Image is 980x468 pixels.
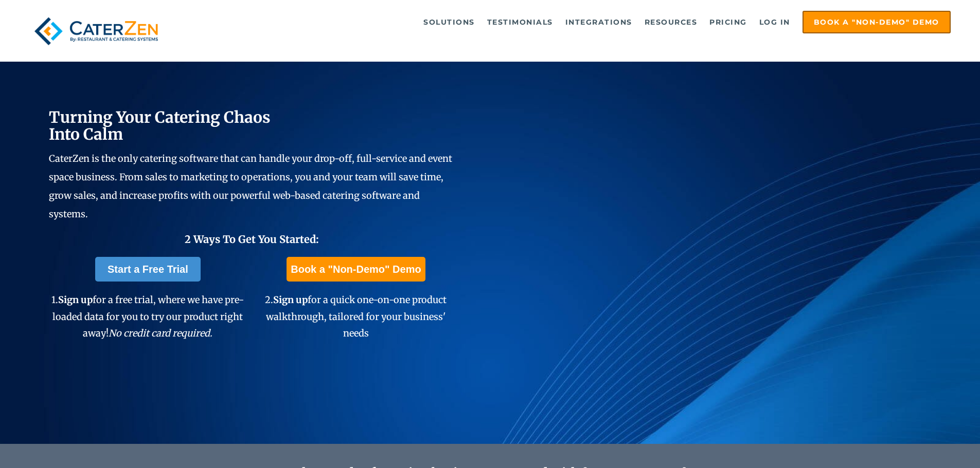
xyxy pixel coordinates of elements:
iframe: Help widget launcher [888,428,969,457]
em: No credit card required. [109,327,212,339]
a: Pricing [704,12,752,32]
div: Navigation Menu [187,11,951,33]
span: Sign up [273,294,308,306]
span: Turning Your Catering Chaos Into Calm [49,107,271,144]
span: 1. for a free trial, where we have pre-loaded data for you to try our product right away! [51,294,244,339]
span: Sign up [58,294,93,306]
a: Testimonials [482,12,558,32]
a: Integrations [560,12,637,32]
a: Resources [639,12,703,32]
a: Book a "Non-Demo" Demo [803,11,951,33]
a: Log in [754,12,795,32]
img: caterzen [29,11,163,51]
span: CaterZen is the only catering software that can handle your drop-off, full-service and event spac... [49,153,452,220]
a: Book a "Non-Demo" Demo [287,257,425,282]
span: 2. for a quick one-on-one product walkthrough, tailored for your business' needs [265,294,447,339]
a: Start a Free Trial [95,257,201,282]
span: 2 Ways To Get You Started: [185,233,319,246]
a: Solutions [418,12,480,32]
